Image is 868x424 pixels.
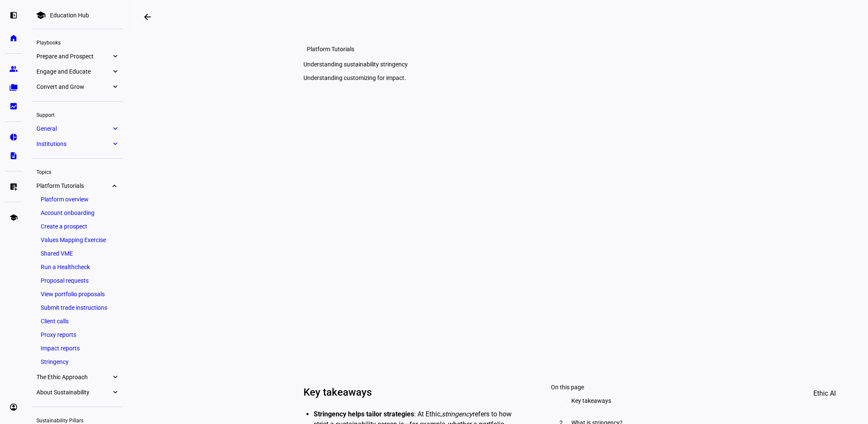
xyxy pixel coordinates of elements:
a: Shared VME [36,248,119,259]
eth-mat-symbol: group [9,65,18,73]
a: description [5,147,22,164]
span: About Sustainability [36,389,111,396]
span: The Ethic Approach [36,374,111,380]
div: Education Hub [50,12,89,19]
span: Prepare and Prospect [36,53,111,60]
a: home [5,30,22,47]
eth-mat-symbol: expand_more [111,52,119,61]
span: General [36,125,111,132]
eth-mat-symbol: expand_more [111,140,119,148]
eth-mat-symbol: home [9,34,18,42]
a: Account onboarding [36,207,119,219]
a: Institutionsexpand_more [32,138,123,150]
eth-mat-symbol: expand_more [111,182,119,190]
eth-mat-symbol: expand_more [111,373,119,381]
h3: Key takeaways [303,385,520,399]
a: Proposal requests [36,275,119,286]
a: View portfolio proposals [36,288,119,300]
span: Institutions [36,140,111,147]
eth-mat-symbol: pie_chart [9,133,18,141]
a: group [5,61,22,77]
a: pie_chart [5,129,22,146]
mat-icon: arrow_backwards [142,12,153,22]
a: Create a prospect [36,220,119,232]
div: Understanding sustainability stringency [303,61,693,68]
a: Submit trade instructions [36,302,119,314]
a: bid_landscape [5,98,22,115]
eth-mat-symbol: expand_more [111,67,119,76]
mat-icon: school [36,10,46,20]
eth-mat-symbol: folder_copy [9,83,18,92]
span: Platform Tutorials [36,182,111,189]
a: Values Mapping Exercise [36,234,119,246]
button: Ethic AI [801,383,848,404]
div: Support [32,108,123,120]
eth-mat-symbol: list_alt_add [9,182,18,191]
a: Stringency [36,356,119,368]
a: Platform overview [36,193,119,205]
eth-mat-symbol: bid_landscape [9,102,18,110]
eth-mat-symbol: expand_more [111,124,119,133]
div: Understanding customizing for impact. [303,74,693,81]
eth-mat-symbol: account_circle [9,403,18,411]
span: Engage and Educate [36,68,111,75]
eth-mat-symbol: expand_more [111,83,119,91]
a: Client calls [36,315,119,327]
eth-mat-symbol: description [9,151,18,160]
span: Key takeaways [571,397,611,404]
div: On this page [551,384,693,391]
eth-mat-symbol: expand_more [111,388,119,396]
a: Run a Healthcheck [36,261,119,273]
em: stringency [442,410,473,418]
span: Platform Tutorials [307,46,354,52]
div: 1 [556,396,566,406]
strong: Stringency helps tailor strategies [314,410,414,418]
a: folder_copy [5,79,22,96]
iframe: Wistia, Inc. embed [270,96,727,354]
a: Generalexpand_more [32,123,123,135]
eth-mat-symbol: left_panel_open [9,11,18,19]
a: Impact reports [36,342,119,354]
span: Convert and Grow [36,83,111,90]
div: Playbooks [32,36,123,48]
eth-mat-symbol: school [9,213,18,222]
a: Proxy reports [36,329,119,341]
div: Topics [32,165,123,177]
span: Ethic AI [813,383,836,404]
